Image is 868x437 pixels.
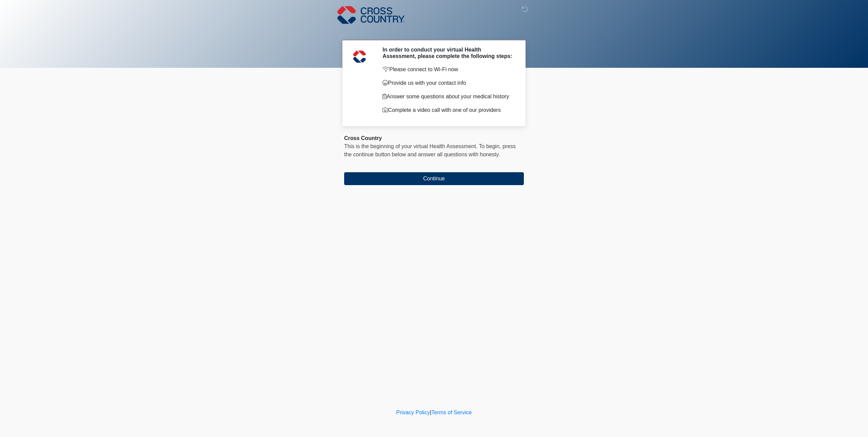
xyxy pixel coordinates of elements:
span: press the continue button below and answer all questions with honesty. [344,143,516,157]
a: Terms of Service [431,410,472,415]
h2: In order to conduct your virtual Health Assessment, please complete the following steps: [382,46,514,59]
img: Cross Country Logo [337,5,405,25]
button: Continue [344,172,524,185]
p: Provide us with your contact info [382,79,514,87]
p: Complete a video call with one of our providers [382,106,514,114]
p: Answer some questions about your medical history [382,93,514,101]
p: Please connect to Wi-Fi now [382,65,514,74]
img: Agent Avatar [349,46,370,67]
span: This is the beginning of your virtual Health Assessment. [344,143,477,149]
div: Cross Country [344,134,524,142]
span: To begin, [479,143,502,149]
a: | [430,410,431,415]
a: Privacy Policy [396,410,430,415]
h1: ‎ ‎ ‎ [339,24,529,37]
